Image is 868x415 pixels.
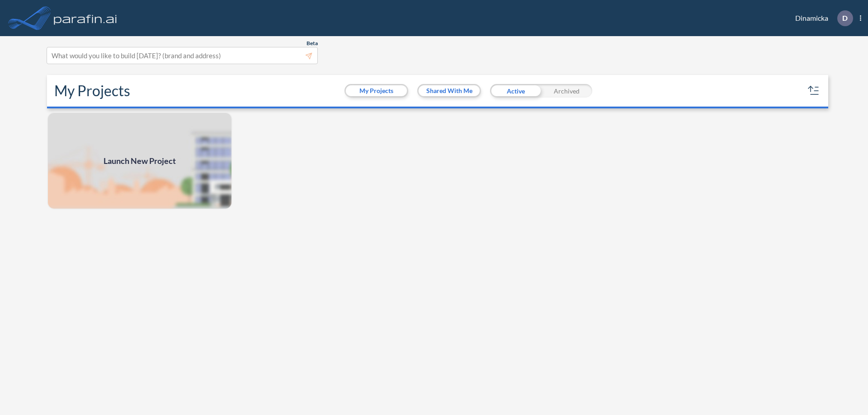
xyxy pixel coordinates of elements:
[782,10,861,26] div: Dinamicka
[47,112,232,210] img: add
[490,84,541,98] div: Active
[104,155,176,167] span: Launch New Project
[842,14,848,22] p: D
[346,85,407,96] button: My Projects
[541,84,592,98] div: Archived
[47,112,232,210] a: Launch New Project
[52,9,119,27] img: logo
[419,85,480,96] button: Shared With Me
[54,82,130,99] h2: My Projects
[807,84,821,98] button: sort
[307,40,318,47] span: Beta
